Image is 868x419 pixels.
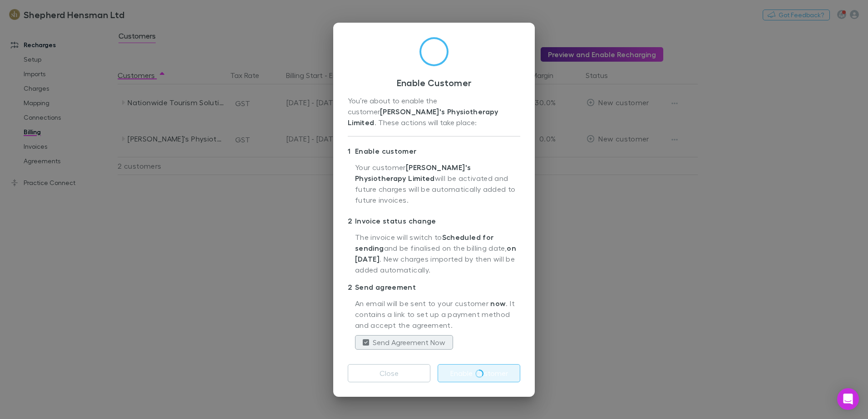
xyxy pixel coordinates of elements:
div: You’re about to enable the customer . These actions will take place: [348,95,520,129]
p: Invoice status change [348,214,520,228]
button: Send Agreement Now [355,335,453,350]
strong: [PERSON_NAME]'s Physiotherapy Limited [348,107,500,127]
div: 2 [348,215,355,226]
p: An email will be sent to your customer . It contains a link to set up a payment method and accept... [355,298,520,331]
p: Send agreement [348,280,520,294]
p: Enable customer [348,144,520,158]
p: The invoice will switch to and be finalised on the billing date, . New charges imported by then w... [355,232,520,276]
div: Open Intercom Messenger [837,388,859,410]
h3: Enable Customer [348,77,520,88]
strong: now [490,299,506,308]
strong: on [DATE] [355,244,516,263]
div: 1 [348,146,355,156]
strong: [PERSON_NAME]'s Physiotherapy Limited [355,163,471,183]
p: Your customer will be activated and future charges will be automatically added to future invoices. [355,162,520,210]
strong: Scheduled for sending [355,233,493,253]
button: Close [348,364,430,382]
div: 2 [348,282,355,292]
button: Enable Customer [438,364,520,382]
label: Send Agreement Now [373,337,445,348]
